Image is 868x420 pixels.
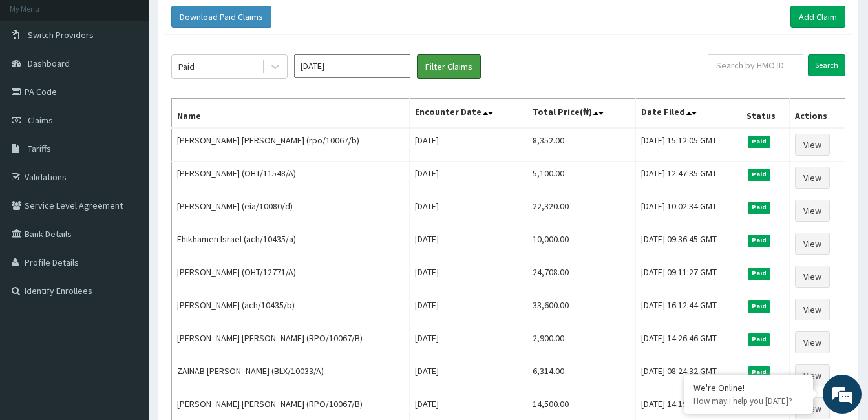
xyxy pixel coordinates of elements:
[527,227,636,260] td: 10,000.00
[795,299,830,320] a: View
[410,293,527,326] td: [DATE]
[795,331,830,353] a: View
[6,282,246,327] textarea: Type your message and hit 'Enter'
[636,194,741,227] td: [DATE] 10:02:34 GMT
[795,364,830,386] a: View
[693,395,803,406] p: How may I help you today?
[172,162,410,194] td: [PERSON_NAME] (OHT/11548/A)
[24,65,52,97] img: d_794563401_company_1708531726252_794563401
[67,72,217,89] div: Chat with us now
[527,128,636,162] td: 8,352.00
[410,227,527,260] td: [DATE]
[527,99,636,129] th: Total Price(₦)
[410,260,527,293] td: [DATE]
[172,326,410,359] td: [PERSON_NAME] [PERSON_NAME] (RPO/10067/B)
[636,99,741,129] th: Date Filed
[636,260,741,293] td: [DATE] 09:11:27 GMT
[795,266,830,288] a: View
[748,235,771,246] span: Paid
[172,260,410,293] td: [PERSON_NAME] (OHT/12771/A)
[28,114,53,126] span: Claims
[172,293,410,326] td: [PERSON_NAME] (ach/10435/b)
[410,194,527,227] td: [DATE]
[294,54,410,78] input: Select Month and Year
[795,167,830,189] a: View
[28,58,70,69] span: Dashboard
[172,359,410,392] td: ZAINAB [PERSON_NAME] (BLX/10033/A)
[28,29,94,41] span: Switch Providers
[171,6,271,28] button: Download Paid Claims
[178,60,195,73] div: Paid
[172,194,410,227] td: [PERSON_NAME] (eia/10080/d)
[28,143,51,154] span: Tariffs
[417,54,481,79] button: Filter Claims
[790,6,845,28] a: Add Claim
[636,128,741,162] td: [DATE] 15:12:05 GMT
[527,194,636,227] td: 22,320.00
[789,99,845,129] th: Actions
[527,260,636,293] td: 24,708.00
[748,202,771,213] span: Paid
[410,162,527,194] td: [DATE]
[748,136,771,147] span: Paid
[172,227,410,260] td: Ehikhamen Israel (ach/10435/a)
[808,54,845,76] input: Search
[636,359,741,392] td: [DATE] 08:24:32 GMT
[527,326,636,359] td: 2,900.00
[410,326,527,359] td: [DATE]
[693,382,803,394] div: We're Online!
[527,359,636,392] td: 6,314.00
[748,268,771,279] span: Paid
[410,99,527,129] th: Encounter Date
[748,333,771,345] span: Paid
[795,200,830,222] a: View
[636,326,741,359] td: [DATE] 14:26:46 GMT
[795,233,830,255] a: View
[410,359,527,392] td: [DATE]
[748,169,771,180] span: Paid
[75,127,178,258] span: We're online!
[410,128,527,162] td: [DATE]
[636,227,741,260] td: [DATE] 09:36:45 GMT
[636,162,741,194] td: [DATE] 12:47:35 GMT
[172,128,410,162] td: [PERSON_NAME] [PERSON_NAME] (rpo/10067/b)
[527,293,636,326] td: 33,600.00
[708,54,803,76] input: Search by HMO ID
[795,134,830,156] a: View
[527,162,636,194] td: 5,100.00
[741,99,789,129] th: Status
[636,293,741,326] td: [DATE] 16:12:44 GMT
[212,6,243,37] div: Minimize live chat window
[172,99,410,129] th: Name
[748,300,771,312] span: Paid
[748,366,771,378] span: Paid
